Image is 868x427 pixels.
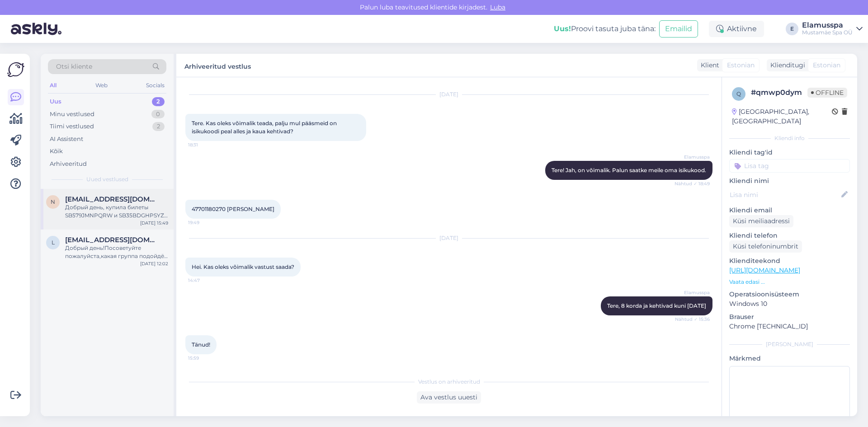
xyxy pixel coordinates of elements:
span: Vestlus on arhiveeritud [418,378,480,386]
span: n [51,198,55,205]
span: 18:31 [188,141,222,148]
span: Offline [807,88,847,98]
div: Arhiveeritud [50,160,87,169]
div: [DATE] [185,234,712,242]
div: Uus [50,97,61,106]
p: Klienditeekond [729,256,850,266]
span: ljuem@hotmail.com [65,236,159,244]
div: Minu vestlused [50,110,94,119]
div: Proovi tasuta juba täna: [554,23,656,34]
div: Klient [697,61,719,70]
div: Socials [144,80,166,91]
div: Kliendi info [729,134,850,142]
div: [PERSON_NAME] [729,340,850,348]
div: Küsi meiliaadressi [729,215,793,227]
div: Добрый день, купила билеты SB579JMNPQRW и SB35BDGHPSYZ через sbebby в спа, к сожалению по состоян... [65,203,168,220]
span: Otsi kliente [56,62,92,71]
div: Klienditugi [767,61,805,70]
p: Brauser [729,312,850,322]
label: Arhiveeritud vestlus [184,59,251,71]
div: # qmwp0dym [751,87,807,98]
span: nasjka21@mail.ru [65,195,159,203]
p: Kliendi email [729,206,850,215]
p: Kliendi tag'id [729,148,850,157]
div: Mustamäe Spa OÜ [802,29,853,36]
div: Ava vestlus uuesti [417,391,481,404]
div: Добрый день!Посоветуйте пожалуйста,какая группа подойдёт ,артроз 3 степени для суставов.Плавать н... [65,244,168,260]
a: ElamusspaMustamäe Spa OÜ [802,22,863,36]
p: Windows 10 [729,299,850,309]
div: E [786,23,798,35]
span: q [736,90,741,97]
p: Operatsioonisüsteem [729,290,850,299]
span: Tänud! [192,341,210,348]
span: Nähtud ✓ 15:36 [675,316,710,323]
span: l [52,239,55,246]
div: Web [94,80,109,91]
span: Tere! Jah, on võimalik. Palun saatke meile oma isikukood. [552,167,706,174]
span: Estonian [813,61,840,70]
img: Askly Logo [7,61,24,78]
span: 14:47 [188,277,222,284]
span: Tere, 8 korda ja kehtivad kuni [DATE] [607,302,706,309]
div: 2 [152,122,165,131]
input: Lisa nimi [730,190,840,200]
p: Chrome [TECHNICAL_ID] [729,322,850,331]
span: Nähtud ✓ 18:49 [675,180,710,187]
p: Kliendi nimi [729,176,850,186]
div: Aktiivne [709,21,764,37]
div: 2 [152,97,165,106]
div: Kõik [50,147,63,156]
span: Elamusspa [676,289,710,296]
input: Lisa tag [729,159,850,173]
div: AI Assistent [50,135,83,144]
div: 0 [151,110,165,119]
div: [DATE] 15:49 [140,220,168,226]
span: Uued vestlused [86,175,128,183]
span: 15:59 [188,355,222,361]
span: 19:49 [188,219,222,226]
div: Küsi telefoninumbrit [729,240,802,253]
p: Kliendi telefon [729,231,850,240]
span: Elamusspa [676,154,710,160]
a: [URL][DOMAIN_NAME] [729,266,800,274]
div: Tiimi vestlused [50,122,94,131]
p: Märkmed [729,354,850,363]
span: Estonian [727,61,755,70]
span: 47701180270 [PERSON_NAME] [192,206,274,212]
b: Uus! [554,24,571,33]
span: Tere. Kas oleks võimalik teada, palju mul pääsmeid on isikukoodi peal alles ja kaua kehtivad? [192,120,338,135]
div: [GEOGRAPHIC_DATA], [GEOGRAPHIC_DATA] [732,107,832,126]
p: Vaata edasi ... [729,278,850,286]
span: Hei. Kas oleks võimalik vastust saada? [192,263,294,270]
div: Elamusspa [802,22,853,29]
div: [DATE] 12:02 [140,260,168,267]
span: Luba [487,3,508,11]
button: Emailid [659,20,698,38]
div: [DATE] [185,90,712,99]
div: All [48,80,58,91]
